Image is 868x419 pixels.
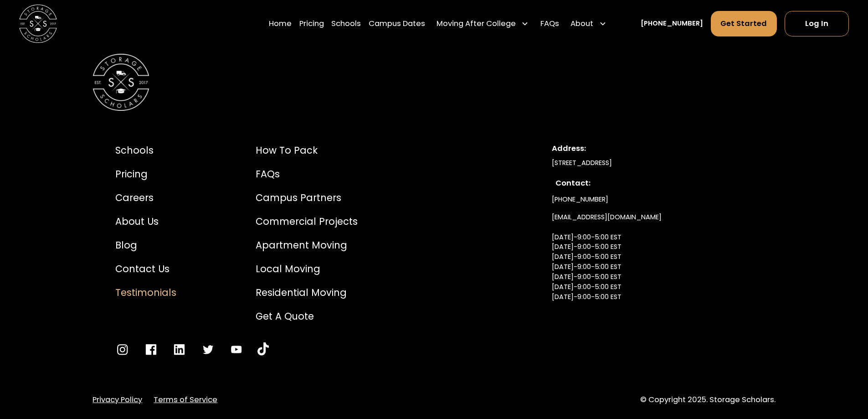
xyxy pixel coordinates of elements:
[552,209,662,326] a: [EMAIL_ADDRESS][DOMAIN_NAME][DATE]-9:00-5:00 EST[DATE]-9:00-5:00 EST[DATE]-9:00-5:00 EST[DATE]-9:...
[115,342,129,357] a: Go to Instagram
[552,191,608,208] a: [PHONE_NUMBER]
[299,10,324,37] a: Pricing
[555,178,749,189] div: Contact:
[19,5,57,42] img: Storage Scholars main logo
[115,167,176,181] a: Pricing
[115,262,176,276] a: Contact Us
[115,143,176,157] a: Schools
[785,11,849,36] a: Log In
[552,143,753,155] div: Address:
[115,238,176,252] a: Blog
[154,394,217,406] a: Terms of Service
[256,191,358,205] a: Campus Partners
[92,54,149,111] img: Storage Scholars Logomark.
[269,10,292,37] a: Home
[256,167,358,181] a: FAQs
[257,342,269,357] a: Go to YouTube
[331,10,361,37] a: Schools
[115,214,176,228] a: About Us
[92,394,142,406] a: Privacy Policy
[552,158,753,168] div: [STREET_ADDRESS]
[711,11,777,36] a: Get Started
[540,10,559,37] a: FAQs
[256,214,358,228] a: Commercial Projects
[19,5,57,42] a: home
[570,18,593,30] div: About
[640,394,776,406] div: © Copyright 2025. Storage Scholars.
[256,143,358,157] a: How to Pack
[256,285,358,300] a: Residential Moving
[437,18,516,30] div: Moving After College
[256,309,358,323] a: Get a Quote
[369,10,425,37] a: Campus Dates
[256,238,358,252] a: Apartment Moving
[115,285,176,300] a: Testimonials
[144,342,158,357] a: Go to Facebook
[115,191,176,205] a: Careers
[201,342,215,357] a: Go to Twitter
[641,19,703,29] a: [PHONE_NUMBER]
[172,342,186,357] a: Go to LinkedIn
[256,262,358,276] a: Local Moving
[433,10,533,37] div: Moving After College
[229,342,243,357] a: Go to YouTube
[567,10,611,37] div: About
